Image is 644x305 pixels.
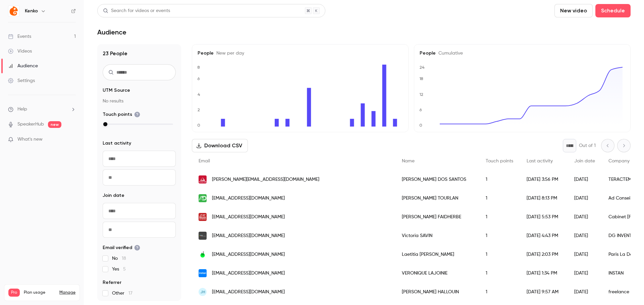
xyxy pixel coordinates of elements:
[59,290,75,295] a: Manage
[395,283,479,301] div: [PERSON_NAME] HALLOUIN
[103,122,107,126] div: max
[103,140,131,147] span: Last activity
[197,123,200,128] text: 0
[419,76,423,81] text: 18
[568,226,602,245] div: [DATE]
[103,244,140,251] span: Email verified
[479,189,520,208] div: 1
[198,50,403,57] h5: People
[8,33,31,40] div: Events
[199,175,207,183] img: teractem.fr
[103,50,176,58] h1: 23 People
[25,8,38,14] h6: Kenko
[520,208,568,226] div: [DATE] 5:53 PM
[395,170,479,189] div: [PERSON_NAME] DOS SANTOS
[68,137,76,143] iframe: Noticeable Trigger
[212,176,319,183] span: [PERSON_NAME][EMAIL_ADDRESS][DOMAIN_NAME]
[479,245,520,264] div: 1
[112,255,126,262] span: No
[212,251,285,258] span: [EMAIL_ADDRESS][DOMAIN_NAME]
[395,189,479,208] div: [PERSON_NAME] TOURLAN
[402,159,415,163] span: Name
[192,139,248,152] button: Download CSV
[128,291,132,296] span: 17
[112,290,132,297] span: Other
[212,232,285,239] span: [EMAIL_ADDRESS][DOMAIN_NAME]
[199,250,207,258] img: parisladefense.com
[479,264,520,283] div: 1
[199,194,207,202] img: adconseils.com
[214,51,244,56] span: New per day
[568,208,602,226] div: [DATE]
[8,77,35,84] div: Settings
[420,50,625,57] h5: People
[97,28,126,36] h1: Audience
[436,51,463,56] span: Cumulative
[199,159,210,163] span: Email
[8,289,20,297] span: Pro
[48,121,61,128] span: new
[17,106,27,113] span: Help
[212,195,285,202] span: [EMAIL_ADDRESS][DOMAIN_NAME]
[395,264,479,283] div: VERONIQUE LAJOINIE
[395,245,479,264] div: Laetitia [PERSON_NAME]
[103,7,170,14] div: Search for videos or events
[568,245,602,264] div: [DATE]
[103,87,130,94] span: UTM Source
[520,226,568,245] div: [DATE] 4:43 PM
[395,226,479,245] div: Victoria SAVIN
[520,245,568,264] div: [DATE] 2:03 PM
[520,283,568,301] div: [DATE] 9:57 AM
[8,6,19,16] img: Kenko
[568,283,602,301] div: [DATE]
[103,192,124,199] span: Join date
[574,159,595,163] span: Join date
[520,264,568,283] div: [DATE] 1:34 PM
[8,48,32,55] div: Videos
[123,267,126,272] span: 5
[479,208,520,226] div: 1
[8,106,76,113] li: help-dropdown-opener
[479,283,520,301] div: 1
[419,123,422,128] text: 0
[198,92,200,97] text: 4
[419,92,423,97] text: 12
[554,4,593,17] button: New video
[199,269,207,277] img: instan.fr
[212,214,285,221] span: [EMAIL_ADDRESS][DOMAIN_NAME]
[197,65,200,70] text: 8
[486,159,513,163] span: Touch points
[520,189,568,208] div: [DATE] 8:13 PM
[17,121,44,128] a: SpeakerHub
[579,142,596,149] p: Out of 1
[479,226,520,245] div: 1
[420,65,425,70] text: 24
[568,189,602,208] div: [DATE]
[8,63,38,69] div: Audience
[199,232,207,240] img: dginventaires.fr
[212,289,285,296] span: [EMAIL_ADDRESS][DOMAIN_NAME]
[520,170,568,189] div: [DATE] 3:56 PM
[419,107,422,112] text: 6
[608,159,643,163] span: Company name
[199,213,207,221] img: agence.generali.fr
[395,208,479,226] div: [PERSON_NAME] FAIDHERBE
[103,279,121,286] span: Referrer
[212,270,285,277] span: [EMAIL_ADDRESS][DOMAIN_NAME]
[103,98,176,104] p: No results
[112,266,126,273] span: Yes
[568,170,602,189] div: [DATE]
[200,289,205,295] span: JH
[197,76,200,81] text: 6
[24,290,55,295] span: Plan usage
[595,4,631,17] button: Schedule
[479,170,520,189] div: 1
[103,111,140,118] span: Touch points
[198,107,200,112] text: 2
[17,136,43,143] span: What's new
[527,159,553,163] span: Last activity
[122,256,126,261] span: 18
[568,264,602,283] div: [DATE]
